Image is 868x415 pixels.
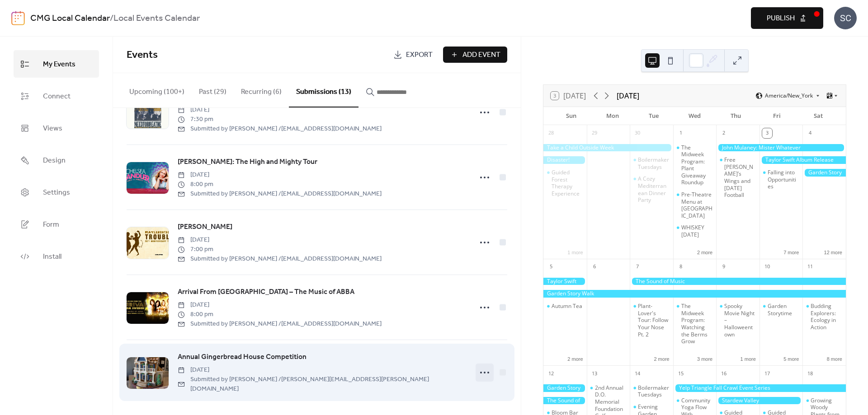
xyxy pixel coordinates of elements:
[638,384,670,398] div: Boilermaker Tuesdays
[724,303,756,338] div: Spooky Movie Night – Halloweentown
[43,250,61,264] span: Install
[178,245,382,254] span: 7:00 pm
[630,278,846,285] div: The Sound of Music
[805,368,815,378] div: 18
[543,303,587,310] div: Autumn Tea
[737,354,759,362] button: 1 more
[802,303,846,331] div: Budding Explorers: Ecology in Action
[43,121,62,135] span: Views
[30,10,110,27] a: CMG Local Calendar
[178,189,382,199] span: Submitted by [PERSON_NAME] / [EMAIL_ADDRESS][DOMAIN_NAME]
[768,303,799,317] div: Garden Storytime
[681,144,713,187] div: The Midweek Program: Plant Giveaway Roundup
[650,354,673,362] button: 2 more
[543,290,846,298] div: Garden Story Walk
[43,218,59,232] span: Form
[802,169,846,177] div: Garden Story Walk
[122,73,192,107] button: Upcoming (100+)
[387,47,439,63] a: Export
[590,128,599,138] div: 29
[552,169,583,197] div: Guided Forest Therapy Experience
[178,124,382,134] span: Submitted by [PERSON_NAME] / [EMAIL_ADDRESS][DOMAIN_NAME]
[178,375,467,394] span: Submitted by [PERSON_NAME] / [PERSON_NAME][EMAIL_ADDRESS][PERSON_NAME][DOMAIN_NAME]
[543,144,673,152] div: Take a Child Outside Week
[110,10,113,27] b: /
[462,50,500,61] span: Add Event
[780,248,802,256] button: 7 more
[767,13,795,24] span: Publish
[178,254,382,264] span: Submitted by [PERSON_NAME] / [EMAIL_ADDRESS][DOMAIN_NAME]
[178,300,382,310] span: [DATE]
[823,354,846,362] button: 8 more
[617,90,639,101] div: [DATE]
[43,154,66,168] span: Design
[546,262,556,272] div: 5
[543,156,587,164] div: Disaster!
[716,156,759,199] div: Free Gussie’s Wings and Thursday Football
[834,7,857,29] div: SC
[178,170,382,180] span: [DATE]
[630,156,673,170] div: Boilermaker Tuesdays
[43,186,70,200] span: Settings
[543,397,587,405] div: The Sound of Music
[14,114,99,142] a: Views
[719,128,729,138] div: 2
[630,303,673,338] div: Plant-Lover's Tour: Follow Your Nose Pt. 2
[564,248,586,256] button: 1 more
[676,262,686,272] div: 8
[693,248,716,256] button: 2 more
[178,235,382,245] span: [DATE]
[719,368,729,378] div: 16
[805,128,815,138] div: 4
[715,107,756,125] div: Thu
[178,351,307,363] a: Annual Gingerbread House Competition
[178,157,317,168] span: [PERSON_NAME]: The High and Mighty Tour
[632,368,642,378] div: 14
[43,57,75,71] span: My Events
[759,303,803,317] div: Garden Storytime
[674,107,715,125] div: Wed
[676,128,686,138] div: 1
[127,45,158,65] span: Events
[592,107,633,125] div: Mon
[551,107,592,125] div: Sun
[765,93,813,98] span: America/New_York
[178,105,382,115] span: [DATE]
[14,210,99,238] a: Form
[178,319,382,329] span: Submitted by [PERSON_NAME] / [EMAIL_ADDRESS][DOMAIN_NAME]
[630,384,673,398] div: Boilermaker Tuesdays
[543,278,587,285] div: Taylor Swift Album Release Celebration
[719,262,729,272] div: 9
[724,156,756,199] div: Free [PERSON_NAME]’s Wings and [DATE] Football
[716,144,846,152] div: John Mulaney: Mister Whatever
[546,128,556,138] div: 28
[673,303,717,345] div: The Midweek Program: Watching the Berms Grow
[178,221,232,233] a: [PERSON_NAME]
[673,384,846,392] div: Yelp Triangle Fall Crawl Event Series
[821,248,846,256] button: 12 more
[780,354,802,362] button: 5 more
[192,73,234,107] button: Past (29)
[178,310,382,319] span: 8:00 pm
[681,191,713,219] div: Pre-Theatre Menu at [GEOGRAPHIC_DATA]
[14,50,99,78] a: My Events
[811,303,842,331] div: Budding Explorers: Ecology in Action
[638,303,670,338] div: Plant-Lover's Tour: Follow Your Nose Pt. 2
[762,128,772,138] div: 3
[543,384,587,392] div: Garden Story Walk
[289,73,359,107] button: Submissions (13)
[693,354,716,362] button: 3 more
[638,156,670,170] div: Boilermaker Tuesdays
[681,224,713,238] div: WHISKEY [DATE]
[14,146,99,174] a: Design
[178,365,467,375] span: [DATE]
[546,368,556,378] div: 12
[632,262,642,272] div: 7
[443,47,507,63] button: Add Event
[762,368,772,378] div: 17
[751,7,823,29] button: Publish
[805,262,815,272] div: 11
[178,352,307,363] span: Annual Gingerbread House Competition
[178,286,354,298] a: Arrival From [GEOGRAPHIC_DATA] – The Music of ABBA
